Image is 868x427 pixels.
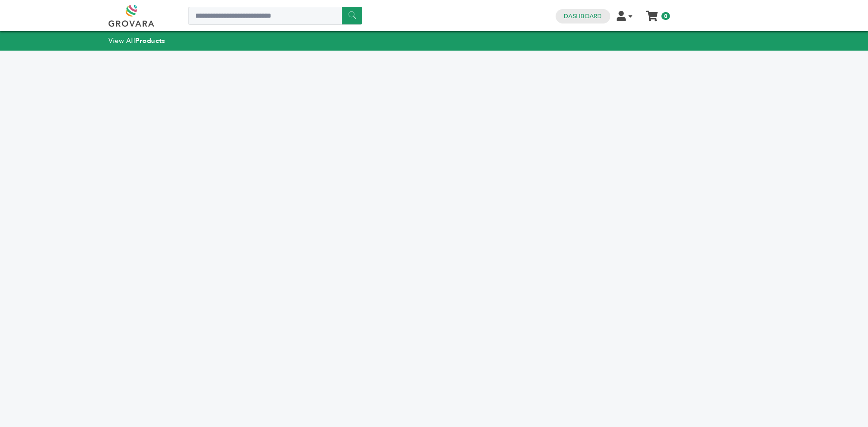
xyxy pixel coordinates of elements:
a: Dashboard [564,12,602,20]
strong: Products [135,36,165,45]
a: View AllProducts [108,36,165,45]
a: My Cart [647,8,657,18]
input: Search a product or brand... [188,7,362,25]
span: 0 [661,12,670,20]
